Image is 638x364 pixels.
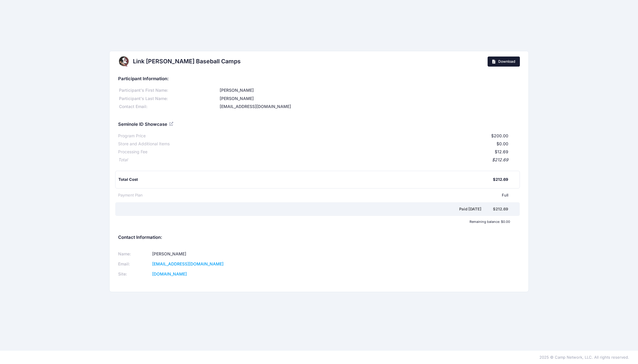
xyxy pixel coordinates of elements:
div: $212.69 [493,177,508,183]
div: $0.00 [170,141,508,147]
div: $212.69 [128,157,508,163]
td: Email: [118,259,150,269]
div: Participant's First Name: [118,87,218,94]
div: [PERSON_NAME] [218,96,520,102]
td: Name: [118,249,150,259]
a: Download [488,57,520,67]
div: Store and Additional Items [118,141,170,147]
div: Processing Fee [118,149,147,155]
h5: Contact Information: [118,235,520,240]
a: [DOMAIN_NAME] [152,271,187,276]
h5: Participant Information: [118,76,520,82]
div: Remaining balance: $0.00 [115,220,513,223]
div: $12.69 [147,149,508,155]
span: 2025 © Camp Network, LLC. All rights reserved. [539,355,629,360]
h2: Link [PERSON_NAME] Baseball Camps [133,58,241,65]
a: View Registration Details [169,121,174,127]
td: [PERSON_NAME] [150,249,311,259]
div: Payment Plan [118,192,143,198]
div: [EMAIL_ADDRESS][DOMAIN_NAME] [218,104,520,110]
div: Program Price [118,133,146,139]
div: Full [143,192,508,198]
td: Site: [118,269,150,279]
span: $200.00 [491,133,508,138]
h5: Seminole ID Showcase [118,122,174,127]
div: Contact Email: [118,104,218,110]
span: Download [498,59,515,64]
div: Paid [DATE] [119,206,493,212]
div: $212.69 [493,206,508,212]
div: Participant's Last Name: [118,96,218,102]
div: Total [118,157,128,163]
div: Total Cost [118,177,493,183]
a: [EMAIL_ADDRESS][DOMAIN_NAME] [152,261,224,266]
div: [PERSON_NAME] [218,87,520,94]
